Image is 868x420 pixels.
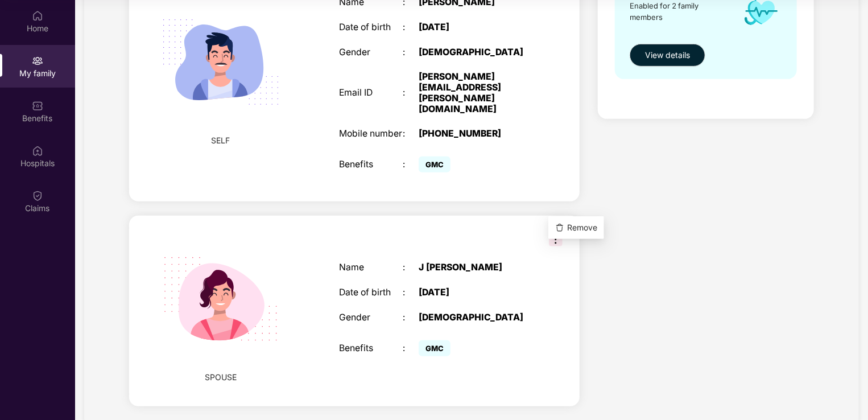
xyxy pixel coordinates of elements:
[403,47,419,58] div: :
[403,312,419,323] div: :
[339,88,403,98] div: Email ID
[419,157,450,172] span: GMC
[419,22,530,33] div: [DATE]
[32,190,43,201] img: svg+xml;base64,PHN2ZyBpZD0iQ2xhaW0iIHhtbG5zPSJodHRwOi8vd3d3LnczLm9yZy8yMDAwL3N2ZyIgd2lkdGg9IjIwIi...
[419,312,530,323] div: [DEMOGRAPHIC_DATA]
[148,227,292,371] img: svg+xml;base64,PHN2ZyB4bWxucz0iaHR0cDovL3d3dy53My5vcmcvMjAwMC9zdmciIHdpZHRoPSIyMjQiIGhlaWdodD0iMT...
[403,129,419,139] div: :
[32,10,43,22] img: svg+xml;base64,PHN2ZyBpZD0iSG9tZSIgeG1sbnM9Imh0dHA6Ly93d3cudzMub3JnLzIwMDAvc3ZnIiB3aWR0aD0iMjAiIG...
[339,159,403,170] div: Benefits
[32,55,43,67] img: svg+xml;base64,PHN2ZyB3aWR0aD0iMjAiIGhlaWdodD0iMjAiIHZpZXdCb3g9IjAgMCAyMCAyMCIgZmlsbD0ibm9uZSIgeG...
[419,47,530,58] div: [DEMOGRAPHIC_DATA]
[339,312,403,323] div: Gender
[32,100,43,112] img: svg+xml;base64,PHN2ZyBpZD0iQmVuZWZpdHMiIHhtbG5zPSJodHRwOi8vd3d3LnczLm9yZy8yMDAwL3N2ZyIgd2lkdGg9Ij...
[339,47,403,58] div: Gender
[403,343,419,354] div: :
[555,223,564,232] img: svg+xml;base64,PHN2ZyBpZD0iRGVsZXRlLTMyeDMyIiB4bWxucz0iaHR0cDovL3d3dy53My5vcmcvMjAwMC9zdmciIHdpZH...
[339,343,403,354] div: Benefits
[339,287,403,298] div: Date of birth
[645,49,690,61] span: View details
[403,159,419,170] div: :
[419,72,530,114] div: [PERSON_NAME][EMAIL_ADDRESS][PERSON_NAME][DOMAIN_NAME]
[339,22,403,33] div: Date of birth
[339,262,403,273] div: Name
[419,340,450,356] span: GMC
[419,287,530,298] div: [DATE]
[339,129,403,139] div: Mobile number
[403,22,419,33] div: :
[32,145,43,157] img: svg+xml;base64,PHN2ZyBpZD0iSG9zcGl0YWxzIiB4bWxucz0iaHR0cDovL3d3dy53My5vcmcvMjAwMC9zdmciIHdpZHRoPS...
[403,262,419,273] div: :
[403,88,419,98] div: :
[419,262,530,273] div: J [PERSON_NAME]
[403,287,419,298] div: :
[205,371,237,384] span: SPOUSE
[630,44,705,67] button: View details
[567,221,597,234] span: Remove
[211,134,230,147] span: SELF
[419,129,530,139] div: [PHONE_NUMBER]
